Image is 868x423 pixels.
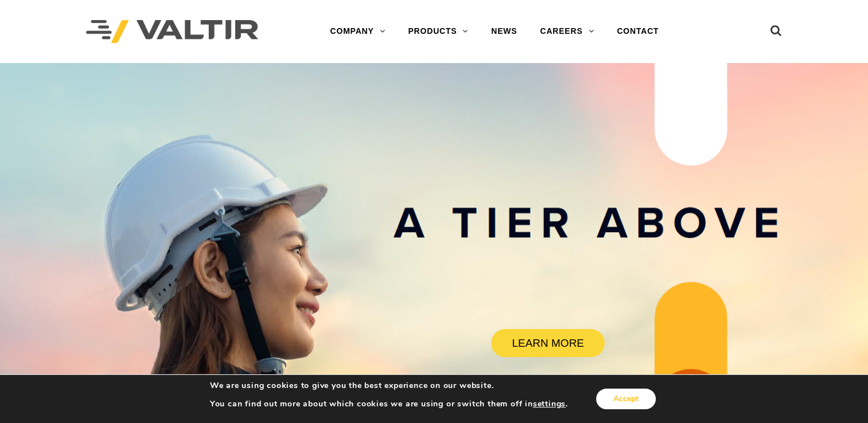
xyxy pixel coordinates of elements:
[533,399,566,409] button: settings
[396,20,480,43] a: PRODUCTS
[605,20,670,43] a: CONTACT
[318,20,396,43] a: COMPANY
[210,399,568,409] p: You can find out more about which cookies we are using or switch them off in .
[596,389,656,409] button: Accept
[528,20,605,43] a: CAREERS
[480,20,528,43] a: NEWS
[210,381,568,391] p: We are using cookies to give you the best experience on our website.
[86,20,258,44] img: Valtir
[491,329,605,357] a: LEARN MORE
